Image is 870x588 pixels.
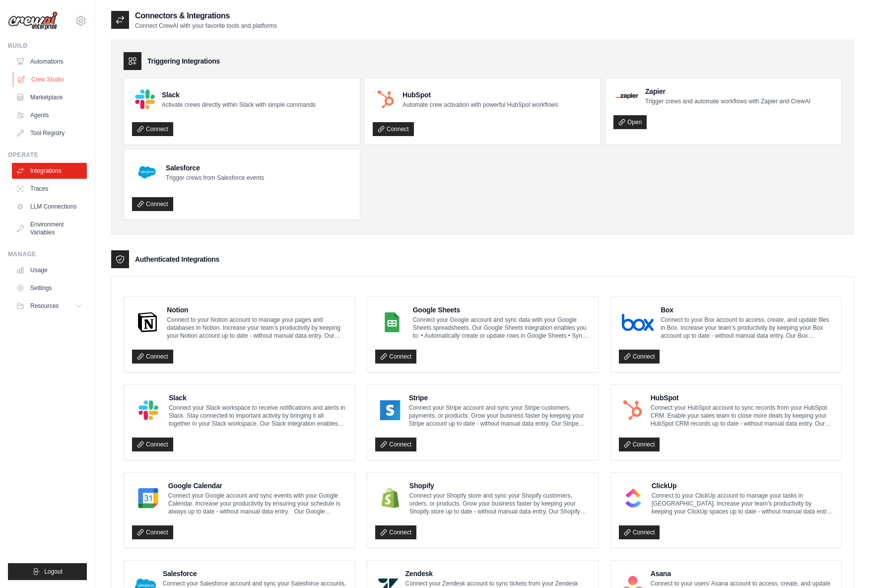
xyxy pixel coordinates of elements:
img: Google Calendar Logo [135,488,161,508]
img: HubSpot Logo [622,400,644,420]
h3: Triggering Integrations [147,56,220,66]
h4: Slack [169,393,346,403]
h4: Stripe [409,393,590,403]
a: Connect [619,525,660,539]
span: Logout [44,568,63,576]
div: Operate [8,151,87,159]
p: Connect your Slack workspace to receive notifications and alerts in Slack. Stay connected to impo... [169,404,346,428]
img: HubSpot Logo [376,89,396,109]
a: Connect [132,122,173,136]
div: Build [8,42,87,50]
a: Traces [12,181,87,197]
a: Open [613,115,647,129]
p: Automate crew activation with powerful HubSpot workflows [402,101,558,109]
h4: Zendesk [405,569,590,579]
h3: Authenticated Integrations [135,254,219,264]
p: Trigger crews and automate workflows with Zapier and CrewAI [645,97,810,105]
p: Connect your Google account and sync data with your Google Sheets spreadsheets. Our Google Sheets... [413,316,590,340]
a: LLM Connections [12,199,87,215]
a: Crew Studio [13,72,88,87]
button: Logout [8,563,87,580]
p: Connect your Shopify store and sync your Shopify customers, orders, or products. Grow your busine... [409,492,590,515]
h4: Asana [651,569,833,579]
h4: Zapier [645,86,810,96]
h4: HubSpot [651,393,833,403]
button: Resources [12,298,87,314]
a: Connect [375,350,416,364]
img: Logo [8,11,58,30]
h4: Slack [162,90,316,100]
img: ClickUp Logo [622,488,645,508]
img: Slack Logo [135,89,155,109]
a: Agents [12,107,87,123]
img: Slack Logo [135,400,162,420]
h4: Shopify [409,481,590,491]
a: Connect [132,197,173,211]
span: Resources [30,302,59,310]
a: Connect [375,525,416,539]
a: Environment Variables [12,217,87,240]
p: Connect to your ClickUp account to manage your tasks in [GEOGRAPHIC_DATA]. Increase your team’s p... [652,492,833,515]
a: Usage [12,262,87,278]
p: Trigger crews from Salesforce events [166,174,264,182]
a: Connect [619,350,660,364]
h4: HubSpot [402,90,558,100]
a: Connect [132,525,173,539]
p: Connect your Stripe account and sync your Stripe customers, payments, or products. Grow your busi... [409,404,590,428]
img: Stripe Logo [378,400,402,420]
h4: Google Calendar [168,481,347,491]
h2: Connectors & Integrations [135,10,277,22]
div: Manage [8,250,87,258]
a: Connect [132,438,173,451]
a: Automations [12,54,87,70]
a: Integrations [12,163,87,179]
img: Shopify Logo [378,488,402,508]
img: Zapier Logo [616,93,638,99]
h4: Google Sheets [413,305,590,315]
a: Connect [375,438,416,451]
a: Connect [132,350,173,364]
img: Salesforce Logo [135,160,159,184]
p: Connect your HubSpot account to sync records from your HubSpot CRM. Enable your sales team to clo... [651,404,833,428]
img: Box Logo [622,312,654,332]
img: Notion Logo [135,312,160,332]
a: Marketplace [12,89,87,105]
a: Tool Registry [12,125,87,141]
img: Google Sheets Logo [378,312,405,332]
h4: ClickUp [652,481,833,491]
p: Activate crews directly within Slack with simple commands [162,101,316,109]
h4: Notion [167,305,346,315]
p: Connect to your Notion account to manage your pages and databases in Notion. Increase your team’s... [167,316,346,340]
h4: Salesforce [166,163,264,173]
a: Settings [12,280,87,296]
p: Connect to your Box account to access, create, and update files in Box. Increase your team’s prod... [661,316,833,340]
p: Connect CrewAI with your favorite tools and platforms [135,22,277,30]
a: Connect [373,122,414,136]
h4: Box [661,305,833,315]
h4: Salesforce [163,569,346,579]
a: Connect [619,438,660,451]
p: Connect your Google account and sync events with your Google Calendar. Increase your productivity... [168,492,347,515]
